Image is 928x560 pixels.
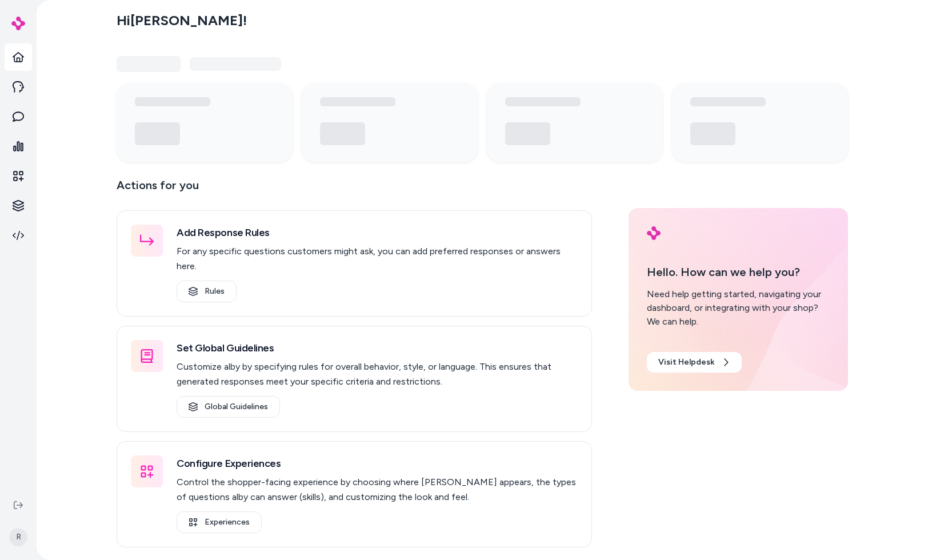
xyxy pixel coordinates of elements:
a: Rules [177,281,237,302]
p: Customize alby by specifying rules for overall behavior, style, or language. This ensures that ge... [177,359,578,389]
h3: Set Global Guidelines [177,340,578,356]
img: alby Logo [11,17,25,30]
img: alby Logo [647,226,661,240]
button: R [7,519,30,555]
h2: Hi [PERSON_NAME] ! [117,12,247,29]
div: Need help getting started, navigating your dashboard, or integrating with your shop? We can help. [647,287,830,329]
p: For any specific questions customers might ask, you can add preferred responses or answers here. [177,244,578,274]
p: Actions for you [117,176,592,203]
a: Global Guidelines [177,396,280,418]
h3: Add Response Rules [177,225,578,241]
span: R [9,528,27,546]
a: Experiences [177,511,262,533]
p: Control the shopper-facing experience by choosing where [PERSON_NAME] appears, the types of quest... [177,475,578,505]
a: Visit Helpdesk [647,352,742,373]
h3: Configure Experiences [177,455,578,471]
p: Hello. How can we help you? [647,263,830,281]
